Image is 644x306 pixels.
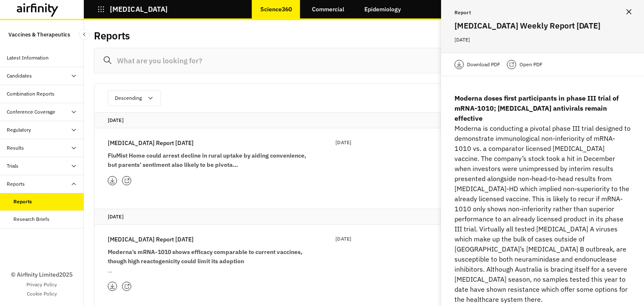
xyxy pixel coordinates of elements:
[11,270,73,279] p: © Airfinity Limited 2025
[7,126,31,134] div: Regulatory
[110,5,168,13] p: [MEDICAL_DATA]
[454,35,631,44] p: [DATE]
[108,90,161,106] button: Descending
[108,116,620,124] p: [DATE]
[454,19,631,32] h2: [MEDICAL_DATA] Weekly Report [DATE]
[97,2,168,16] button: [MEDICAL_DATA]
[7,144,24,152] div: Results
[454,123,631,304] p: Moderna is conducting a pivotal phase III trial designed to demonstrate immunological non-inferio...
[7,108,55,116] div: Conference Coverage
[27,290,57,298] a: Cookie Policy
[26,281,57,288] a: Privacy Policy
[94,48,634,73] input: What are you looking for?
[108,248,302,265] strong: Moderna’s mRNA-1010 shows efficacy comparable to current vaccines, though high reactogenicity cou...
[13,215,49,223] div: Research Briefs
[108,152,306,169] strong: FluMist Home could arrest decline in rural uptake by aiding convenience, but parents’ sentiment a...
[467,60,500,69] p: Download PDF
[13,198,32,205] div: Reports
[7,162,18,170] div: Trials
[108,235,194,244] p: [MEDICAL_DATA] Report [DATE]
[108,213,620,221] p: [DATE]
[7,90,55,98] div: Combination Reports
[335,138,351,147] p: [DATE]
[108,138,194,148] p: [MEDICAL_DATA] Report [DATE]
[519,60,543,69] p: Open PDF
[108,266,309,275] ul: …
[8,27,70,42] p: Vaccines & Therapeutics
[335,235,351,243] p: [DATE]
[79,29,90,40] button: Close Sidebar
[94,30,130,42] h2: Reports
[260,6,292,13] p: Science360
[7,54,49,62] div: Latest Information
[454,94,619,122] b: Moderna doses first participants in phase III trial of mRNA-1010; [MEDICAL_DATA] antivirals remai...
[7,180,25,188] div: Reports
[7,72,32,80] div: Candidates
